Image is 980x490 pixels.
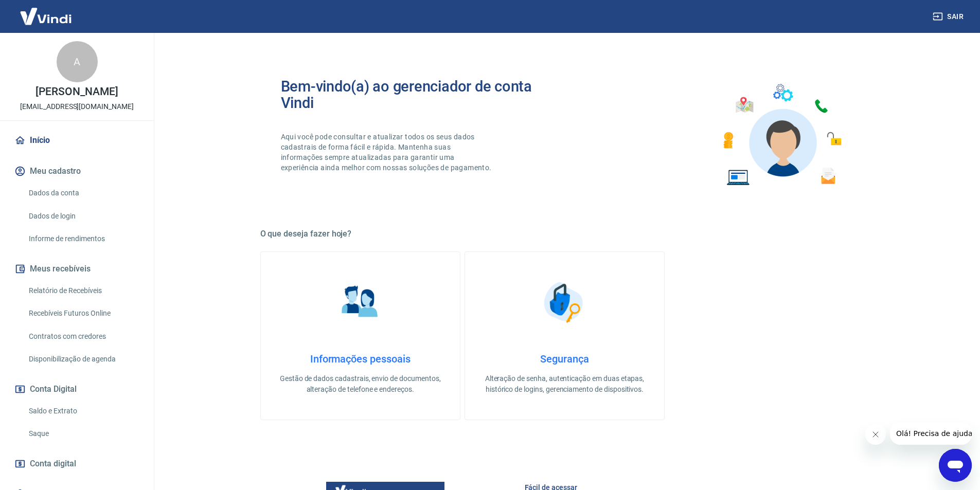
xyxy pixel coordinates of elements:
p: [EMAIL_ADDRESS][DOMAIN_NAME] [20,101,134,112]
a: Recebíveis Futuros Online [25,303,141,324]
h5: O que deseja fazer hoje? [260,229,869,239]
iframe: Mensagem da empresa [890,422,972,445]
p: [PERSON_NAME] [35,86,118,97]
a: Contratos com credores [25,326,141,347]
p: Gestão de dados cadastrais, envio de documentos, alteração de telefone e endereços. [277,373,443,395]
a: Informações pessoaisInformações pessoaisGestão de dados cadastrais, envio de documentos, alteraçã... [260,251,460,420]
a: Relatório de Recebíveis [25,280,141,301]
p: Aqui você pode consultar e atualizar todos os seus dados cadastrais de forma fácil e rápida. Mant... [281,132,494,173]
span: Conta digital [30,457,76,471]
a: Conta digital [12,452,141,475]
button: Meu cadastro [12,160,141,183]
button: Conta Digital [12,378,141,401]
img: Segurança [539,277,590,328]
img: Informações pessoais [334,277,386,328]
button: Sair [931,7,968,26]
h4: Informações pessoais [277,353,443,365]
a: SegurançaSegurançaAlteração de senha, autenticação em duas etapas, histórico de logins, gerenciam... [465,251,665,420]
h4: Segurança [482,353,648,365]
button: Meus recebíveis [12,258,141,280]
a: Dados da conta [25,183,141,204]
a: Início [12,129,141,152]
a: Saldo e Extrato [25,401,141,422]
span: Olá! Precisa de ajuda? [6,7,86,15]
iframe: Fechar mensagem [865,424,886,445]
a: Informe de rendimentos [25,228,141,249]
img: Vindi [12,1,79,32]
p: Alteração de senha, autenticação em duas etapas, histórico de logins, gerenciamento de dispositivos. [482,373,648,395]
div: A [57,41,98,82]
a: Dados de login [25,206,141,227]
h2: Bem-vindo(a) ao gerenciador de conta Vindi [281,78,565,111]
iframe: Botão para abrir a janela de mensagens [939,449,972,482]
img: Imagem de um avatar masculino com diversos icones exemplificando as funcionalidades do gerenciado... [714,78,849,192]
a: Disponibilização de agenda [25,349,141,370]
a: Saque [25,423,141,444]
